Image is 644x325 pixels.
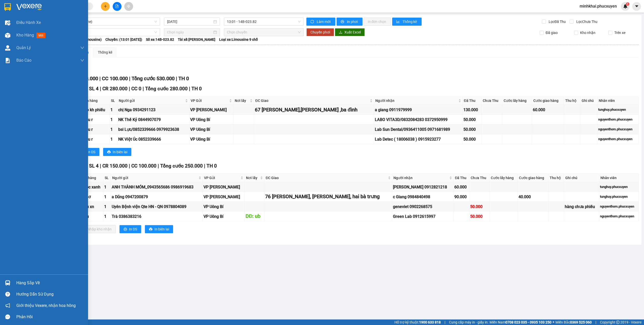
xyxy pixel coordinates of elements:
div: VP Uông Bí [190,136,232,142]
span: Chọn chuyến [227,28,301,36]
th: Nhân viên [597,97,639,105]
td: VP Uông Bí [203,202,245,212]
span: Chuyến: (13:01 [DATE]) [105,37,142,42]
span: Kho nhận [578,30,597,35]
span: download [339,30,342,34]
div: 1 bọc xanh [81,184,102,190]
span: In DS [87,149,95,155]
div: VP [PERSON_NAME] [204,184,244,190]
div: mẫu r [82,126,109,133]
td: VP Hạ Long [203,192,245,202]
span: | [204,163,205,169]
img: warehouse-icon [5,20,10,25]
span: sync [310,20,315,24]
span: | [158,163,159,169]
div: Thống kê [98,50,112,55]
div: hồ sơ [81,194,102,200]
div: 1 [110,107,116,113]
span: plus [104,5,107,8]
span: In biên lai [154,226,169,232]
th: Cước giao hàng [532,97,564,105]
span: TH 0 [191,86,202,92]
div: tunghuy.phucxuyen [598,107,638,112]
span: Số xe: 14B-023.82 [146,37,174,42]
div: tunghuy.phucxuyen [600,194,638,199]
button: printerIn DS [78,148,99,156]
div: 1 [110,116,116,123]
strong: 1900 633 818 [419,320,441,324]
span: 13:01 - 14B-023.82 [227,18,301,25]
th: Ghi chú [564,174,599,182]
span: Người nhận [375,98,457,103]
button: downloadNhập kho nhận [78,225,116,233]
th: Đã Thu [463,97,481,105]
div: xốp kh phiếu [82,107,109,113]
button: downloadXuất Excel [335,28,365,36]
span: | [176,75,177,82]
span: minhkhai.phucxuyen [576,3,621,9]
span: Tổng cước 250.000 [160,163,203,169]
th: Thu hộ [548,174,564,182]
span: Hạ Long - Hà Nội (Limousine) [23,18,157,25]
div: Green Lab 0912615997 [393,213,453,220]
th: Đã Thu [454,174,469,182]
span: Cung cấp máy in - giấy in: [449,319,488,325]
div: 90.000 [454,194,468,200]
span: Báo cáo [16,57,31,63]
div: Lab Detec ( 18006038 ) 0915923277 [375,136,462,142]
div: hàng chưa phiếu [565,204,598,210]
span: down [80,46,84,50]
div: a Dũng 0947200879 [112,194,202,200]
span: Chọn tuyến [23,28,157,36]
img: warehouse-icon [5,45,10,51]
td: VP Uông Bí [203,212,245,221]
th: Chưa Thu [469,174,490,182]
span: | [99,75,101,82]
td: VP Uông Bí [189,115,233,125]
div: 50.000 [463,136,480,142]
span: Quản Lý [16,45,31,51]
th: Tên hàng [82,97,110,105]
span: Miền Nam [490,319,551,325]
div: NK Thế Kỷ 0844907079 [118,116,188,123]
div: 60.000 [533,107,563,113]
div: tunghuy.phucxuyen [600,184,638,189]
div: VP [PERSON_NAME] [190,107,232,113]
span: printer [124,227,127,231]
td: VP Uông Bí [189,134,233,144]
th: Cước lấy hàng [490,174,518,182]
div: 1 [110,126,116,133]
div: LABO VITA3D/0832084283 0372950999 [375,116,462,123]
div: 50.000 [470,213,489,220]
div: mẫu r [82,136,109,142]
span: ĐC Giao [255,98,369,103]
span: Xuất Excel [344,29,361,35]
span: | [595,319,596,325]
img: warehouse-icon [5,33,10,38]
span: printer [149,227,152,231]
span: Lọc Đã Thu [547,19,567,24]
th: SL [103,174,111,182]
div: chị Nga 0934291123 [118,107,188,113]
span: Đã giao [544,30,560,35]
button: aim [124,2,133,11]
div: Uyên Bệnh viện Qte HN - QN 0978804089 [112,204,202,210]
span: notification [5,303,10,308]
th: Chưa Thu [481,97,503,105]
span: Điều hành xe [16,19,41,26]
sup: 1 [626,2,629,6]
div: mẫu xn [81,204,102,210]
div: VP Uông Bí [190,116,232,123]
span: In DS [129,226,137,232]
div: 1 [104,213,110,220]
span: In biên lai [113,149,127,155]
th: Ghi chú [580,97,597,105]
span: Tổng cước 530.000 [132,75,175,82]
span: copyright [616,320,620,324]
button: printerIn phơi [337,18,363,26]
button: In đơn chọn [364,18,391,26]
div: Phản hồi [16,313,84,321]
span: CR 280.000 [102,86,128,92]
span: | [189,86,190,92]
th: Nhân viên [599,174,639,182]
